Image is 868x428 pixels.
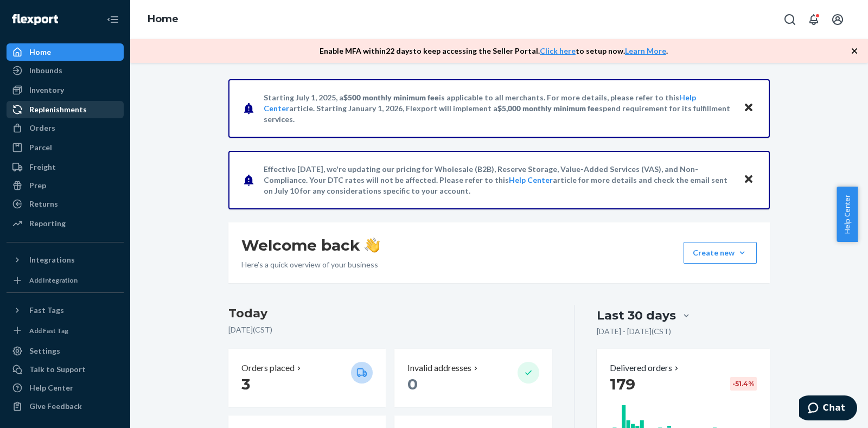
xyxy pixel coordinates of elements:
[29,218,66,229] div: Reporting
[7,251,124,269] button: Integrations
[102,9,124,30] button: Close Navigation
[7,302,124,319] button: Fast Tags
[228,305,552,322] h3: Today
[29,326,68,335] div: Add Fast Tag
[799,395,857,423] iframe: Opens a widget where you can chat to one of our agents
[7,195,124,213] a: Returns
[7,43,124,61] a: Home
[779,9,801,30] button: Open Search Box
[7,101,124,118] a: Replenishments
[742,172,756,188] button: Close
[610,375,635,393] span: 179
[7,379,124,397] a: Help Center
[264,92,733,125] p: Starting July 1, 2025, a is applicable to all merchants. For more details, please refer to this a...
[29,305,64,316] div: Fast Tags
[7,158,124,176] a: Freight
[407,375,418,393] span: 0
[29,65,62,76] div: Inbounds
[29,47,51,58] div: Home
[241,235,380,255] h1: Welcome back
[509,175,553,184] a: Help Center
[394,349,552,407] button: Invalid addresses 0
[29,276,78,285] div: Add Integration
[742,100,756,116] button: Close
[29,180,46,191] div: Prep
[7,342,124,360] a: Settings
[7,273,124,288] a: Add Integration
[29,346,60,356] div: Settings
[148,13,178,25] a: Home
[7,119,124,137] a: Orders
[407,362,471,374] p: Invalid addresses
[139,4,187,35] ol: breadcrumbs
[7,398,124,415] button: Give Feedback
[29,364,86,375] div: Talk to Support
[320,46,668,56] p: Enable MFA within 22 days to keep accessing the Seller Portal. to setup now. .
[540,46,576,55] a: Click here
[264,164,733,196] p: Effective [DATE], we're updating our pricing for Wholesale (B2B), Reserve Storage, Value-Added Se...
[837,187,858,242] button: Help Center
[7,62,124,79] a: Inbounds
[7,177,124,194] a: Prep
[625,46,666,55] a: Learn More
[241,259,380,270] p: Here’s a quick overview of your business
[29,85,64,95] div: Inventory
[597,307,676,324] div: Last 30 days
[241,362,295,374] p: Orders placed
[29,142,52,153] div: Parcel
[7,323,124,338] a: Add Fast Tag
[7,215,124,232] a: Reporting
[7,361,124,378] button: Talk to Support
[497,104,599,113] span: $5,000 monthly minimum fee
[803,9,825,30] button: Open notifications
[228,324,552,335] p: [DATE] ( CST )
[29,382,73,393] div: Help Center
[29,199,58,209] div: Returns
[610,362,681,374] button: Delivered orders
[597,326,671,337] p: [DATE] - [DATE] ( CST )
[365,238,380,253] img: hand-wave emoji
[730,377,757,391] div: -51.4 %
[29,104,87,115] div: Replenishments
[827,9,848,30] button: Open account menu
[684,242,757,264] button: Create new
[29,401,82,412] div: Give Feedback
[7,139,124,156] a: Parcel
[29,162,56,173] div: Freight
[343,93,439,102] span: $500 monthly minimum fee
[29,123,55,133] div: Orders
[228,349,386,407] button: Orders placed 3
[7,81,124,99] a: Inventory
[12,14,58,25] img: Flexport logo
[241,375,250,393] span: 3
[29,254,75,265] div: Integrations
